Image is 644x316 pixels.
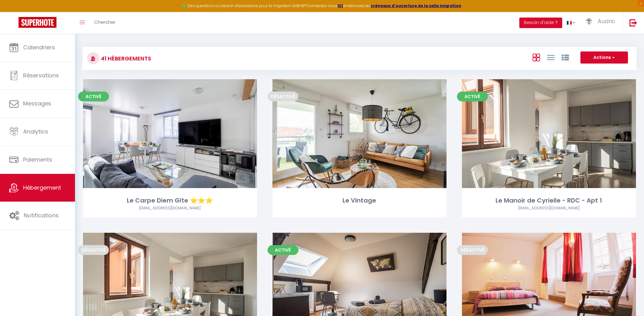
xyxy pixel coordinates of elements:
[94,19,115,25] span: Chercher
[83,196,257,205] div: Le Carpe Diem Gîte ⭐⭐⭐
[99,51,151,65] h3: 41 Hébergements
[19,17,56,28] img: Super Booking
[457,245,488,255] span: Désactivé
[598,17,615,25] span: Audric
[272,196,447,205] div: Le Vintage
[580,51,628,64] button: Actions
[83,205,257,211] div: Airbnb
[519,18,562,28] button: Besoin d'aide ?
[268,92,298,101] span: Désactivé
[562,52,569,62] a: Vue par Groupe
[547,52,555,62] a: Vue en Liste
[268,245,298,255] span: Activé
[23,100,51,107] span: Messages
[23,184,61,191] span: Hébergement
[584,18,594,25] img: ...
[24,211,59,219] span: Notifications
[371,3,461,8] a: créneaux d'ouverture de la salle migration
[23,128,48,135] span: Analytics
[23,72,59,79] span: Réservations
[462,205,636,211] div: Airbnb
[457,92,488,101] span: Activé
[462,196,636,205] div: Le Manoir de Cyrielle - RDC - Apt 1
[78,245,109,255] span: Désactivé
[629,19,637,27] img: logout
[78,92,109,101] span: Activé
[533,52,540,62] a: Vue en Box
[89,12,120,34] a: Chercher
[23,43,55,51] span: Calendriers
[338,3,343,8] a: ICI
[23,156,52,163] span: Paiements
[580,12,623,34] a: ... Audric
[5,2,23,21] button: Ouvrir le widget de chat LiveChat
